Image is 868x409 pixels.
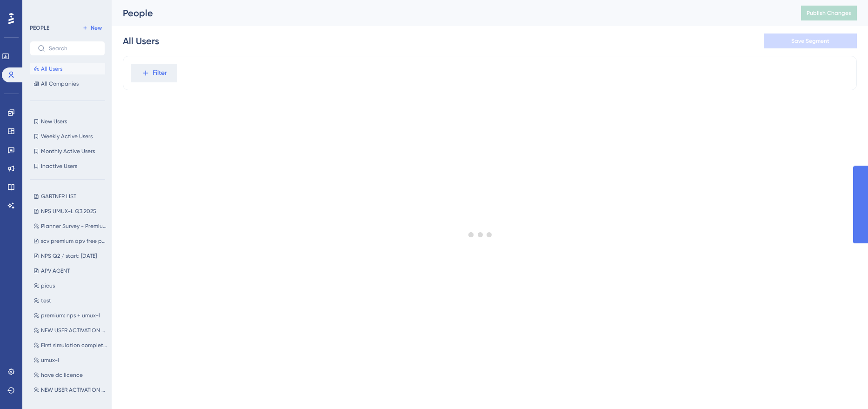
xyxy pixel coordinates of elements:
span: New Users [41,118,67,125]
span: Monthly Active Users [41,148,95,155]
span: have dc licence [41,371,83,379]
button: NEW USER ACTIVATION WITH ACTIVE AGENT [30,325,111,336]
input: Search [49,45,97,52]
button: Save Segment [764,34,857,48]
span: NEW USER ACTIVATION WITH ACTIVE AGENT [41,327,107,334]
button: Monthly Active Users [30,146,105,157]
span: test [41,297,51,304]
iframe: UserGuiding AI Assistant Launcher [829,372,857,400]
span: NPS Q2 / start: [DATE] [41,252,97,260]
button: test [30,295,111,306]
button: scv premium apv free popup [30,235,111,247]
span: New [91,24,102,32]
span: Weekly Active Users [41,133,93,140]
span: Save Segment [791,37,829,45]
button: Publish Changes [801,6,857,20]
span: GARTNER LIST [41,193,76,200]
button: First simulation completed [30,340,111,351]
button: picus [30,280,111,291]
span: scv premium apv free popup [41,237,107,245]
button: NPS UMUX-L Q3 2025 [30,206,111,217]
button: Weekly Active Users [30,131,105,142]
div: PEOPLE [30,24,49,32]
button: NEW USER ACTIVATION NO AGENT [30,384,111,396]
div: All Users [123,34,159,47]
button: New [79,22,105,34]
span: NEW USER ACTIVATION NO AGENT [41,386,107,394]
span: APV AGENT [41,267,70,275]
span: NPS UMUX-L Q3 2025 [41,208,96,215]
span: Publish Changes [807,9,851,17]
button: Planner Survey - Premium Users [30,221,111,232]
button: Inactive Users [30,161,105,172]
button: GARTNER LIST [30,191,111,202]
span: umux-l [41,356,59,364]
button: All Users [30,63,105,74]
span: Inactive Users [41,162,77,170]
button: premium: nps + umux-l [30,310,111,321]
button: All Companies [30,78,105,89]
span: picus [41,282,55,289]
button: umux-l [30,355,111,366]
span: First simulation completed [41,342,107,349]
button: NPS Q2 / start: [DATE] [30,250,111,261]
span: premium: nps + umux-l [41,312,100,319]
span: All Companies [41,80,79,87]
span: All Users [41,65,62,73]
button: APV AGENT [30,265,111,276]
span: Planner Survey - Premium Users [41,222,107,230]
div: People [123,7,778,20]
button: have dc licence [30,369,111,381]
button: New Users [30,116,105,127]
